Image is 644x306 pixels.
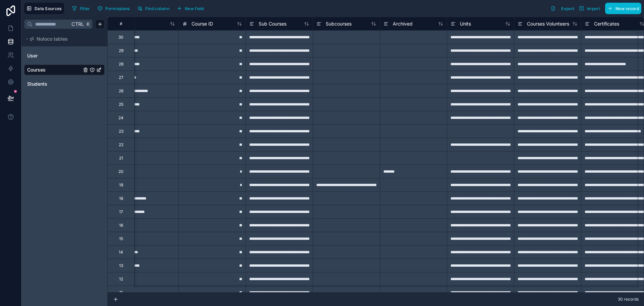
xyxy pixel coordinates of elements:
span: Find column [145,6,169,11]
span: Course ID [192,20,213,27]
span: Certificates [594,20,619,27]
div: # [113,21,129,26]
button: Find column [135,3,172,13]
div: 28 [119,61,123,67]
a: User [27,52,82,59]
span: Subcourses [326,20,352,27]
div: 24 [118,115,123,121]
span: User [27,52,38,59]
div: 18 [119,196,123,201]
div: 23 [119,129,123,134]
div: Students [24,79,105,89]
button: Export [548,3,577,14]
button: New field [174,3,206,13]
div: 16 [119,223,123,228]
div: 21 [119,156,123,161]
span: Export [561,6,574,11]
div: 26 [119,88,123,94]
span: 30 records [618,297,639,302]
div: 12 [119,276,123,282]
div: 13 [119,263,123,268]
span: Units [460,20,471,27]
div: 17 [119,209,123,215]
span: Courses Volunteers [527,20,569,27]
button: Filter [69,3,93,13]
button: Import [577,3,602,14]
button: Noloco tables [24,34,101,44]
span: Sub Courses [259,20,286,27]
div: User [24,50,105,61]
div: 15 [119,236,123,242]
span: Noloco tables [37,36,68,42]
span: Courses [27,67,46,73]
div: 20 [118,169,123,174]
div: Courses [24,64,105,75]
button: Data Sources [24,3,64,14]
div: 19 [119,182,123,188]
div: 30 [118,35,123,40]
button: Permissions [95,3,132,13]
div: 22 [119,142,123,147]
span: Students [27,81,47,87]
button: New record [605,3,641,14]
a: Students [27,81,82,87]
a: New record [602,3,641,14]
span: K [86,22,90,27]
a: Permissions [95,3,135,13]
div: 27 [119,75,123,80]
span: Permissions [105,6,129,11]
div: 11 [119,290,123,295]
span: New record [615,6,639,11]
span: Filter [80,6,90,11]
span: Import [587,6,600,11]
div: 29 [119,48,123,53]
span: New field [185,6,204,11]
a: Courses [27,67,82,73]
span: Data Sources [35,6,62,11]
span: Archived [393,20,413,27]
span: Ctrl [71,20,85,28]
div: 25 [119,102,123,107]
div: 14 [119,250,123,255]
